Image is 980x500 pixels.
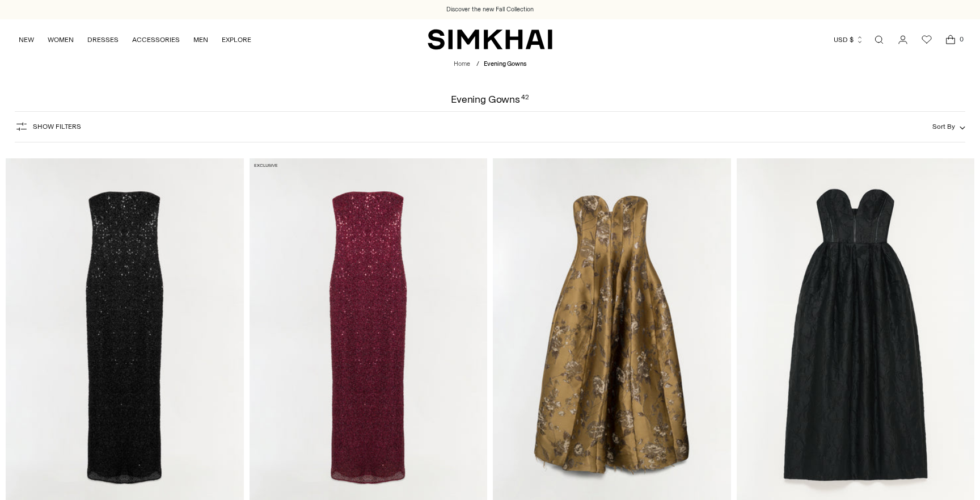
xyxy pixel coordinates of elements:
a: EXPLORE [222,27,251,52]
button: Show Filters [15,117,81,136]
span: Evening Gowns [484,60,526,68]
a: Discover the new Fall Collection [446,5,534,14]
button: Sort By [932,120,965,133]
a: Wishlist [915,28,938,51]
a: MEN [193,27,208,52]
div: 42 [521,94,529,104]
a: Home [454,60,470,68]
a: ACCESSORIES [132,27,180,52]
div: / [476,60,479,69]
span: Sort By [932,123,955,131]
a: WOMEN [48,27,74,52]
span: Show Filters [33,123,81,131]
a: SIMKHAI [428,28,552,51]
a: DRESSES [87,27,119,52]
a: Open search modal [868,28,890,51]
button: USD $ [834,27,864,52]
h1: Evening Gowns [451,94,529,104]
a: Go to the account page [892,28,914,51]
nav: breadcrumbs [454,60,526,69]
a: Open cart modal [939,28,962,51]
a: NEW [19,27,34,52]
span: 0 [956,34,966,44]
